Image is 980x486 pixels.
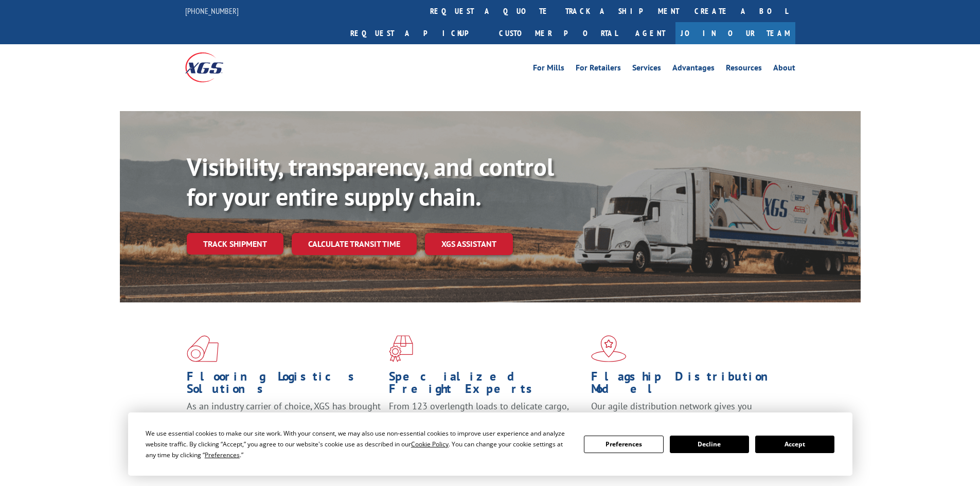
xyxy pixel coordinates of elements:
a: Advantages [672,64,715,75]
img: xgs-icon-focused-on-flooring-red [389,335,413,362]
span: Cookie Policy [411,440,449,448]
h1: Flooring Logistics Solutions [187,370,381,400]
p: From 123 overlength loads to delicate cargo, our experienced staff knows the best way to move you... [389,400,583,446]
button: Decline [670,436,749,453]
a: Request a pickup [343,22,491,44]
a: About [773,64,795,75]
span: As an industry carrier of choice, XGS has brought innovation and dedication to flooring logistics... [187,400,381,437]
h1: Flagship Distribution Model [591,370,786,400]
a: Join Our Team [675,22,795,44]
a: Resources [726,64,762,75]
a: Agent [625,22,675,44]
div: We use essential cookies to make our site work. With your consent, we may also use non-essential ... [146,428,572,460]
a: XGS ASSISTANT [425,233,513,255]
div: Cookie Consent Prompt [128,412,852,476]
a: Calculate transit time [292,233,417,255]
a: Services [632,64,661,75]
span: Our agile distribution network gives you nationwide inventory management on demand. [591,400,780,424]
a: [PHONE_NUMBER] [185,6,239,16]
img: xgs-icon-flagship-distribution-model-red [591,335,627,362]
a: For Mills [533,64,564,75]
button: Preferences [584,436,663,453]
a: Customer Portal [491,22,625,44]
button: Accept [755,436,834,453]
img: xgs-icon-total-supply-chain-intelligence-red [187,335,219,362]
b: Visibility, transparency, and control for your entire supply chain. [187,151,554,212]
a: For Retailers [576,64,621,75]
span: Preferences [205,451,240,459]
h1: Specialized Freight Experts [389,370,583,400]
a: Track shipment [187,233,283,255]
